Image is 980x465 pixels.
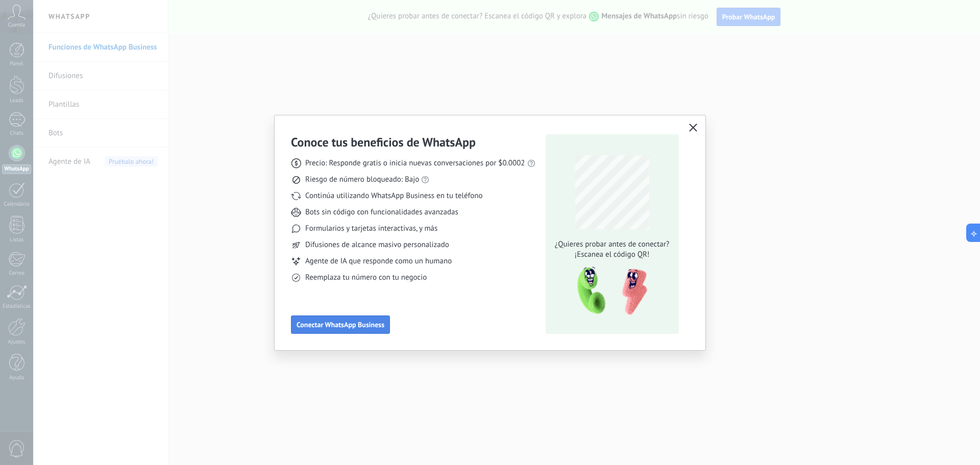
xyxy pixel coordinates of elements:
span: Conectar WhatsApp Business [297,321,384,328]
span: Precio: Responde gratis o inicia nuevas conversaciones por $0.0002 [305,158,525,168]
span: Riesgo de número bloqueado: Bajo [305,175,419,185]
span: Formularios y tarjetas interactivas, y más [305,224,437,234]
span: Difusiones de alcance masivo personalizado [305,240,449,250]
button: Conectar WhatsApp Business [291,315,390,334]
span: Continúa utilizando WhatsApp Business en tu teléfono [305,191,482,201]
h3: Conoce tus beneficios de WhatsApp [291,134,476,150]
span: ¿Quieres probar antes de conectar? [552,239,672,250]
span: Bots sin código con funcionalidades avanzadas [305,207,458,217]
span: Agente de IA que responde como un humano [305,256,452,266]
img: qr-pic-1x.png [569,264,649,319]
span: Reemplaza tu número con tu negocio [305,273,427,283]
span: ¡Escanea el código QR! [552,250,672,260]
